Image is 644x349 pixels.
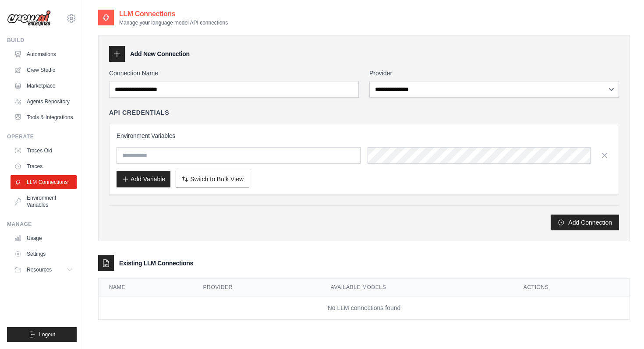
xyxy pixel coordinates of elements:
[190,175,244,183] span: Switch to Bulk View
[193,278,320,296] th: Provider
[551,215,619,230] button: Add Connection
[513,278,630,296] th: Actions
[11,63,77,77] a: Crew Studio
[119,19,228,26] p: Manage your language model API connections
[130,49,190,58] h3: Add New Connection
[369,69,619,78] label: Provider
[109,69,359,78] label: Connection Name
[109,108,169,117] h4: API Credentials
[11,175,77,189] a: LLM Connections
[320,278,513,296] th: Available Models
[7,221,77,228] div: Manage
[11,191,77,212] a: Environment Variables
[11,231,77,245] a: Usage
[7,133,77,140] div: Operate
[11,95,77,109] a: Agents Repository
[117,171,170,187] button: Add Variable
[176,171,249,187] button: Switch to Bulk View
[11,47,77,61] a: Automations
[7,37,77,44] div: Build
[119,9,228,19] h2: LLM Connections
[7,10,51,27] img: Logo
[39,331,55,338] span: Logout
[27,266,52,273] span: Resources
[11,159,77,173] a: Traces
[11,263,77,277] button: Resources
[11,247,77,261] a: Settings
[11,110,77,124] a: Tools & Integrations
[99,278,193,296] th: Name
[11,79,77,93] a: Marketplace
[7,327,77,342] button: Logout
[119,259,193,268] h3: Existing LLM Connections
[11,144,77,158] a: Traces Old
[117,131,612,140] h3: Environment Variables
[99,296,630,320] td: No LLM connections found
